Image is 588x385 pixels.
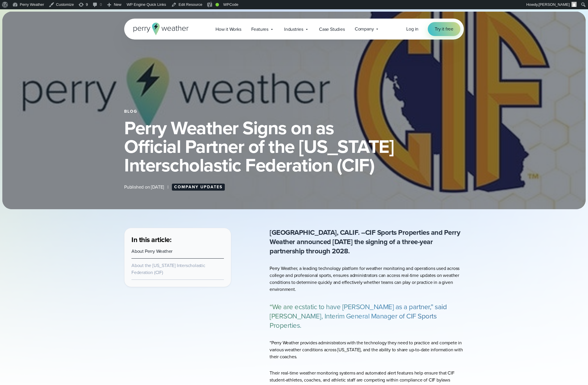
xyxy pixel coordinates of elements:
span: Try it free [435,26,453,33]
p: “Perry Weather provides administrators with the technology they need to practice and compete in v... [270,339,464,360]
span: Industries [284,26,303,33]
span: Published on [DATE] [124,184,164,191]
a: Log in [406,26,418,33]
h3: In this article: [131,235,224,244]
p: “We are ecstatic to have [PERSON_NAME] as a partner,” said [PERSON_NAME], Interim General Manager... [270,302,464,330]
h1: Perry Weather Signs on as Official Partner of the [US_STATE] Interscholastic Federation (CIF) [124,119,464,174]
span: Log in [406,26,418,32]
span: How it Works [215,26,241,33]
p: CIF Sports Properties and Perry Weather announced [DATE] the signing of a three-year partnership ... [270,228,464,256]
a: Case Studies [314,23,350,35]
strong: [GEOGRAPHIC_DATA], CALIF. – [270,227,365,238]
a: Company Updates [172,184,225,191]
span: [PERSON_NAME] [539,2,570,7]
div: Blog [124,109,464,114]
p: Perry Weather, a leading technology platform for weather monitoring and operations used across co... [270,265,464,293]
span: Features [251,26,268,33]
a: About the [US_STATE] Interscholastic Federation (CIF) [131,262,205,276]
div: Good [215,3,219,6]
span: Case Studies [319,26,345,33]
a: About Perry Weather [131,248,172,255]
a: Try it free [428,22,460,36]
span: | [168,184,168,191]
span: Company [355,26,374,33]
a: How it Works [211,23,246,35]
